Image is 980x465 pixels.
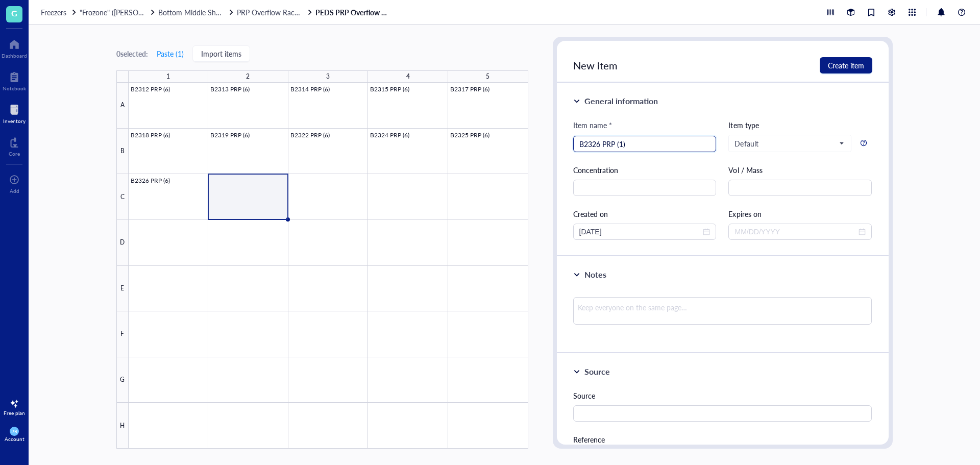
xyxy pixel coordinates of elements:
[3,102,26,124] a: Inventory
[158,8,313,17] a: Bottom Middle ShelfPRP Overflow Rack #4
[406,70,410,83] div: 4
[579,226,701,237] input: MM/DD/YYYY
[573,434,872,445] div: Reference
[166,70,170,83] div: 1
[80,7,231,17] span: "Frozone" ([PERSON_NAME]/[PERSON_NAME])
[158,7,224,17] span: Bottom Middle Shelf
[246,70,250,83] div: 2
[80,8,156,17] a: "Frozone" ([PERSON_NAME]/[PERSON_NAME])
[573,390,872,401] div: Source
[728,164,872,176] div: Vol / Mass
[9,151,20,157] div: Core
[201,50,241,58] span: Import items
[3,118,26,124] div: Inventory
[11,7,17,19] span: G
[326,70,330,83] div: 3
[486,70,489,83] div: 5
[573,119,612,131] div: Item name
[573,208,717,219] div: Created on
[116,357,129,403] div: G
[820,57,872,74] button: Create item
[3,85,26,91] div: Notebook
[2,53,27,59] div: Dashboard
[116,174,129,220] div: C
[41,7,66,17] span: Freezers
[4,410,25,416] div: Free plan
[116,403,129,449] div: H
[11,428,17,434] span: PR
[41,8,78,17] a: Freezers
[734,226,856,237] input: MM/DD/YYYY
[573,58,618,72] span: New item
[116,220,129,266] div: D
[116,48,148,59] div: 0 selected:
[116,83,129,129] div: A
[2,36,27,59] a: Dashboard
[237,7,308,17] span: PRP Overflow Rack #4
[116,311,129,357] div: F
[192,45,250,62] button: Import items
[116,266,129,312] div: E
[5,436,24,442] div: Account
[315,8,392,17] a: PEDS PRP Overflow Box #39
[728,208,872,219] div: Expires on
[9,134,20,157] a: Core
[728,119,872,131] div: Item type
[10,188,19,194] div: Add
[584,365,610,378] div: Source
[116,129,129,175] div: B
[734,139,843,148] span: Default
[156,45,184,62] button: Paste (1)
[3,69,26,91] a: Notebook
[573,164,717,176] div: Concentration
[828,61,864,69] span: Create item
[584,268,606,281] div: Notes
[584,95,658,107] div: General information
